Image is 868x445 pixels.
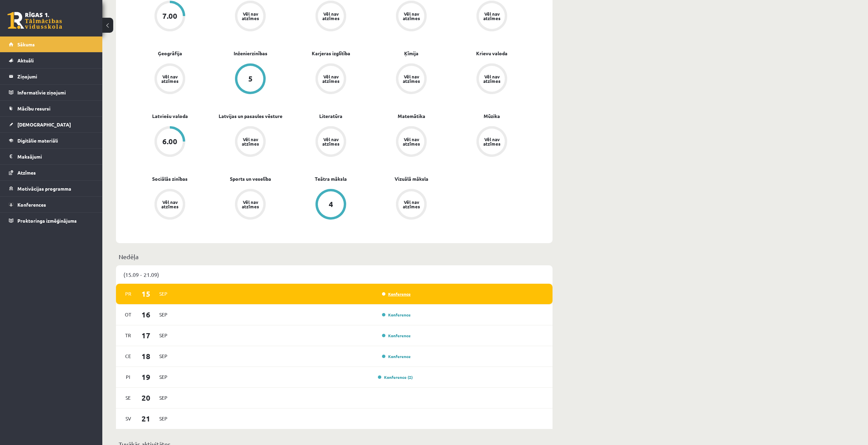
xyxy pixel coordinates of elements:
[9,181,94,196] a: Motivācijas programma
[402,12,421,20] div: Vēl nav atzīmes
[116,265,553,284] div: (15.09 - 21.09)
[130,1,210,33] a: 7.00
[291,126,371,158] a: Vēl nav atzīmes
[9,133,94,148] a: Digitālie materiāli
[119,252,550,261] p: Nedēļa
[160,74,179,83] div: Vēl nav atzīmes
[17,202,46,208] span: Konferences
[219,113,282,120] a: Latvijas un pasaules vēsture
[156,330,171,341] span: Sep
[382,354,411,359] a: Konference
[315,175,347,182] a: Teātra māksla
[241,12,260,20] div: Vēl nav atzīmes
[291,1,371,33] a: Vēl nav atzīmes
[321,74,340,83] div: Vēl nav atzīmes
[135,288,157,299] span: 15
[17,41,35,47] span: Sākums
[17,121,71,128] span: [DEMOGRAPHIC_DATA]
[482,12,501,20] div: Vēl nav atzīmes
[482,137,501,146] div: Vēl nav atzīmes
[9,53,94,68] a: Aktuāli
[121,413,135,424] span: Sv
[162,12,177,20] div: 7.00
[378,374,413,380] a: Konference (2)
[17,186,71,192] span: Motivācijas programma
[156,372,171,382] span: Sep
[291,189,371,221] a: 4
[9,197,94,212] a: Konferences
[484,113,500,120] a: Mūzika
[130,63,210,95] a: Vēl nav atzīmes
[234,50,267,57] a: Inženierzinības
[319,113,342,120] a: Literatūra
[156,351,171,361] span: Sep
[452,63,532,95] a: Vēl nav atzīmes
[162,138,177,145] div: 6.00
[8,12,62,29] a: Rīgas 1. Tālmācības vidusskola
[156,309,171,320] span: Sep
[210,1,291,33] a: Vēl nav atzīmes
[398,113,425,120] a: Matemātika
[371,189,452,221] a: Vēl nav atzīmes
[9,85,94,100] a: Informatīvie ziņojumi
[130,126,210,158] a: 6.00
[135,371,157,383] span: 19
[371,126,452,158] a: Vēl nav atzīmes
[156,413,171,424] span: Sep
[241,137,260,146] div: Vēl nav atzīmes
[248,75,253,83] div: 5
[382,291,411,297] a: Konference
[135,413,157,424] span: 21
[482,74,501,83] div: Vēl nav atzīmes
[160,200,179,209] div: Vēl nav atzīmes
[382,312,411,317] a: Konference
[17,149,94,164] legend: Maksājumi
[121,330,135,341] span: Tr
[135,309,157,320] span: 16
[241,200,260,209] div: Vēl nav atzīmes
[121,309,135,320] span: Ot
[9,69,94,84] a: Ziņojumi
[17,57,34,63] span: Aktuāli
[321,12,340,20] div: Vēl nav atzīmes
[17,105,50,112] span: Mācību resursi
[9,165,94,180] a: Atzīmes
[210,189,291,221] a: Vēl nav atzīmes
[121,351,135,361] span: Ce
[9,213,94,228] a: Proktoringa izmēģinājums
[17,218,77,224] span: Proktoringa izmēģinājums
[452,1,532,33] a: Vēl nav atzīmes
[121,372,135,382] span: Pi
[402,200,421,209] div: Vēl nav atzīmes
[329,201,333,208] div: 4
[371,63,452,95] a: Vēl nav atzīmes
[17,69,94,84] legend: Ziņojumi
[135,351,157,362] span: 18
[121,288,135,299] span: Pr
[9,117,94,132] a: [DEMOGRAPHIC_DATA]
[395,175,428,182] a: Vizuālā māksla
[130,189,210,221] a: Vēl nav atzīmes
[312,50,350,57] a: Karjeras izglītība
[452,126,532,158] a: Vēl nav atzīmes
[210,126,291,158] a: Vēl nav atzīmes
[17,85,94,100] legend: Informatīvie ziņojumi
[291,63,371,95] a: Vēl nav atzīmes
[210,63,291,95] a: 5
[17,169,36,176] span: Atzīmes
[152,175,188,182] a: Sociālās zinības
[371,1,452,33] a: Vēl nav atzīmes
[17,137,58,144] span: Digitālie materiāli
[230,175,271,182] a: Sports un veselība
[156,392,171,403] span: Sep
[152,113,188,120] a: Latviešu valoda
[402,74,421,83] div: Vēl nav atzīmes
[121,392,135,403] span: Se
[135,392,157,403] span: 20
[402,137,421,146] div: Vēl nav atzīmes
[404,50,418,57] a: Ķīmija
[156,288,171,299] span: Sep
[382,333,411,338] a: Konference
[9,101,94,116] a: Mācību resursi
[476,50,507,57] a: Krievu valoda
